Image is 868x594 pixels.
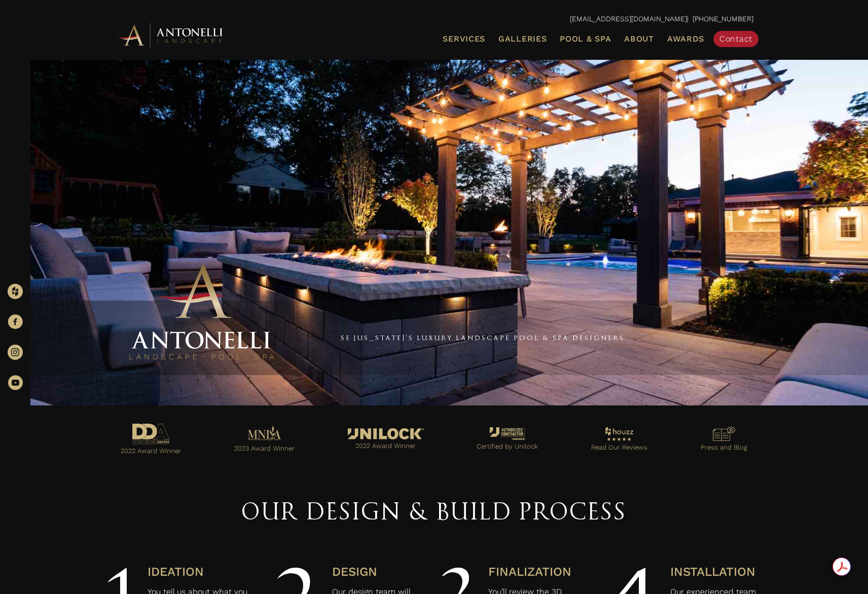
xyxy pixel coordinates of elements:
[8,284,23,299] img: Houzz
[148,565,204,579] span: Ideation
[460,425,555,456] a: Go to https://antonellilandscape.com/unilock-authorized-contractor/
[667,34,704,44] span: Awards
[241,498,627,525] span: Our Design & Build Process
[719,34,752,44] span: Contact
[439,32,489,46] a: Services
[115,21,226,49] img: Antonelli Horizontal Logo
[624,35,654,43] span: About
[575,424,664,457] a: Go to https://www.houzz.com/professionals/landscape-architects-and-landscape-designers/antonelli-...
[570,15,687,23] a: [EMAIL_ADDRESS][DOMAIN_NAME]
[104,421,198,460] a: Go to https://antonellilandscape.com/pool-and-spa/executive-sweet/
[331,426,440,455] a: Go to https://antonellilandscape.com/featured-projects/the-white-house/
[713,31,758,47] a: Contact
[494,32,551,46] a: Galleries
[560,34,611,44] span: Pool & Spa
[556,32,615,46] a: Pool & Spa
[684,424,764,456] a: Go to https://antonellilandscape.com/press-media/
[498,34,547,44] span: Galleries
[218,423,311,458] a: Go to https://antonellilandscape.com/pool-and-spa/dont-stop-believing/
[488,565,571,579] span: Finalization
[126,260,278,365] img: Antonelli Stacked Logo
[443,35,485,43] span: Services
[663,32,708,46] a: Awards
[670,565,755,579] span: Installation
[341,333,625,342] a: SE [US_STATE]'s Luxury Landscape Pool & Spa Designers
[332,565,377,579] span: Design
[620,32,658,46] a: About
[115,13,753,26] p: | [PHONE_NUMBER]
